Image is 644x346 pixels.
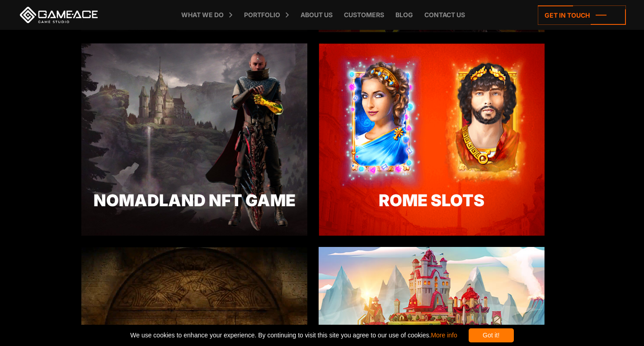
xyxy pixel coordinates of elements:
span: We use cookies to enhance your experience. By continuing to visit this site you agree to our use ... [130,328,457,342]
a: Get in touch [538,5,626,25]
img: Rome online slot development case study [319,43,545,236]
div: Got it! [469,328,514,342]
a: More info [431,332,457,339]
div: Rome Slots [319,188,545,213]
div: Nomadland NFT Game [81,188,307,213]
img: nomadland list [81,43,307,236]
